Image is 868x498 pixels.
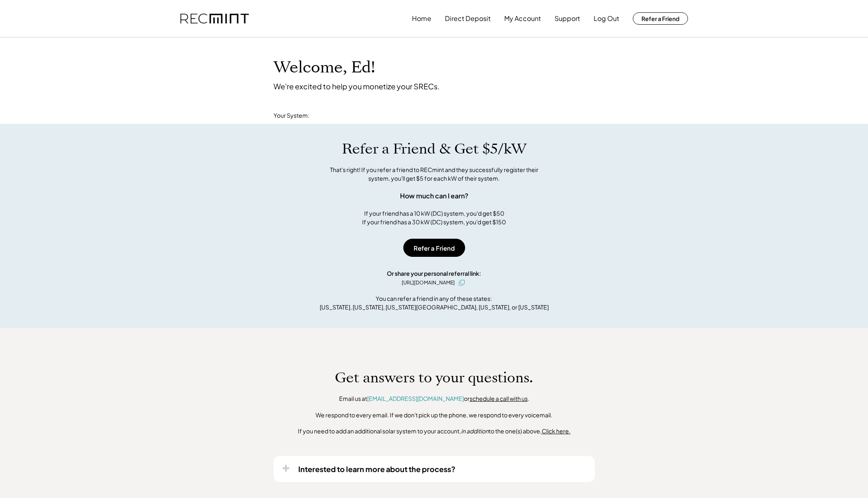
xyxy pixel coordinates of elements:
[180,14,249,24] img: recmint-logotype%403x.png
[274,58,377,77] h1: Welcome, Ed!
[470,395,528,402] a: schedule a call with us
[367,395,464,402] a: [EMAIL_ADDRESS][DOMAIN_NAME]
[362,209,506,226] div: If your friend has a 10 kW (DC) system, you'd get $50 If your friend has a 30 kW (DC) system, you...
[542,427,571,435] u: Click here.
[633,12,688,25] button: Refer a Friend
[274,81,440,91] div: We're excited to help you monetize your SRECs.
[504,10,541,27] button: My Account
[554,10,580,27] button: Support
[445,10,491,27] button: Direct Deposit
[339,395,529,403] div: Email us at or .
[402,279,455,286] div: [URL][DOMAIN_NAME]
[400,191,468,201] div: How much can I earn?
[461,427,489,435] em: in addition
[316,411,552,419] div: We respond to every email. If we don't pick up the phone, we respond to every voicemail.
[320,294,549,312] div: You can refer a friend in any of these states: [US_STATE], [US_STATE], [US_STATE][GEOGRAPHIC_DATA...
[594,10,619,27] button: Log Out
[274,112,309,120] div: Your System:
[412,10,431,27] button: Home
[321,165,547,183] div: That's right! If you refer a friend to RECmint and they successfully register their system, you'l...
[298,427,571,435] div: If you need to add an additional solar system to your account, to the one(s) above,
[335,369,533,386] h1: Get answers to your questions.
[457,278,467,288] button: click to copy
[342,140,526,158] h1: Refer a Friend & Get $5/kW
[298,464,456,474] div: Interested to learn more about the process?
[387,269,481,278] div: Or share your personal referral link:
[403,239,465,257] button: Refer a Friend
